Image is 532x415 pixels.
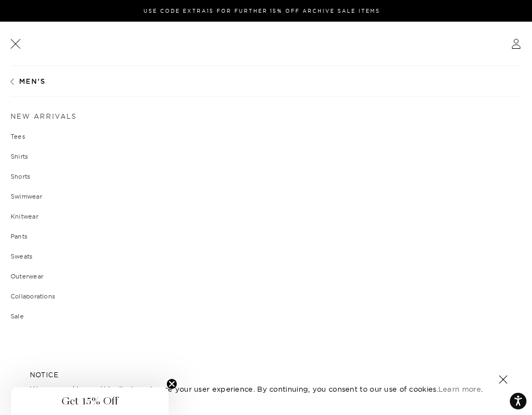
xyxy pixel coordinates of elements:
a: Men's [11,77,46,85]
a: Collaborations [11,293,521,300]
button: Close teaser [166,378,177,389]
a: Sale [11,313,521,320]
a: Learn more [438,384,481,393]
div: Get 15% OffClose teaser [11,387,168,415]
span: Men's [19,78,46,85]
a: Tees [11,133,521,140]
a: New Arrivals [11,113,521,120]
span: Get 15% Off [62,394,118,408]
a: Knitwear [11,213,521,220]
a: Shirts [11,153,521,160]
a: Shorts [11,173,521,180]
a: Swimwear [11,193,521,200]
p: We use cookies on this site to enhance your user experience. By continuing, you consent to our us... [30,383,502,394]
a: Sweats [11,253,521,260]
p: Use Code EXTRA15 for Further 15% Off Archive Sale Items [27,7,497,15]
h5: NOTICE [30,370,502,380]
a: Pants [11,233,521,240]
a: Outerwear [11,273,521,280]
